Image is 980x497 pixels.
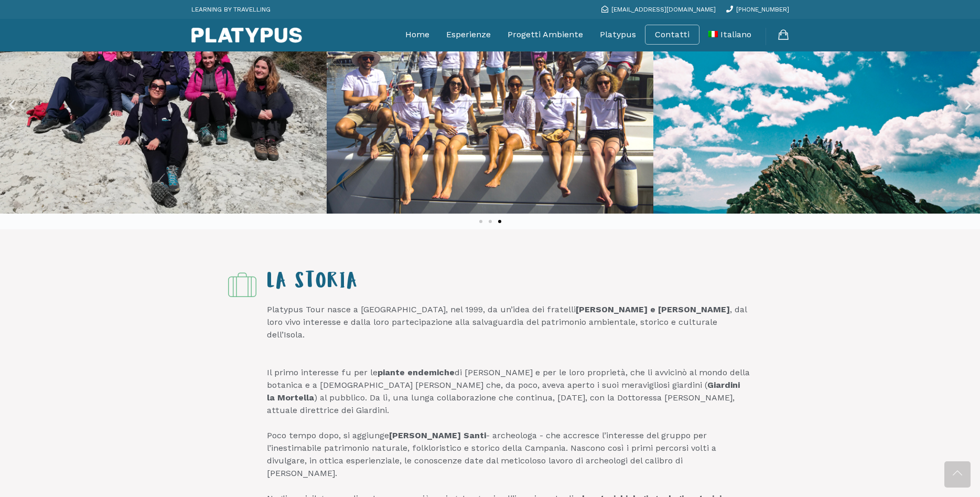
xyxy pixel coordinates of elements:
[405,22,429,48] a: Home
[191,27,302,43] img: Platypus
[498,220,501,223] span: Go to slide 3
[600,22,636,48] a: Platypus
[601,6,716,13] a: [EMAIL_ADDRESS][DOMAIN_NAME]
[489,220,492,223] span: Go to slide 2
[708,22,751,48] a: Italiano
[962,98,975,111] div: Next slide
[479,220,482,223] span: Go to slide 1
[389,430,486,440] b: [PERSON_NAME] Santi
[378,367,455,377] b: piante endemiche
[655,29,690,40] a: Contatti
[267,380,740,403] b: Giardini la Mortella
[446,22,491,48] a: Esperienze
[726,6,789,13] a: [PHONE_NUMBER]
[5,98,18,111] div: Previous slide
[611,6,716,13] span: [EMAIL_ADDRESS][DOMAIN_NAME]
[267,272,359,294] span: La storia
[736,6,789,13] span: [PHONE_NUMBER]
[191,3,271,16] p: LEARNING BY TRAVELLING
[720,29,751,39] span: Italiano
[508,22,583,48] a: Progetti Ambiente
[576,304,730,314] b: [PERSON_NAME] e [PERSON_NAME]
